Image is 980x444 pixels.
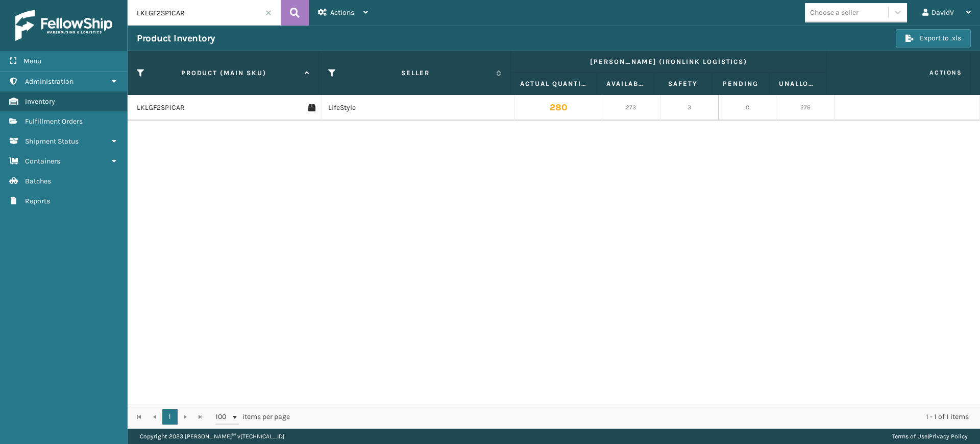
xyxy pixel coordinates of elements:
label: Actual Quantity [520,79,587,88]
a: 1 [162,409,178,425]
span: Shipment Status [25,137,79,146]
span: Containers [25,157,60,166]
td: 273 [602,95,660,121]
label: Product (MAIN SKU) [148,68,300,78]
p: Copyright 2023 [PERSON_NAME]™ v [TECHNICAL_ID] [140,429,284,444]
div: Choose a seller [810,7,859,18]
td: LifeStyle [322,95,516,121]
img: logo [15,10,112,41]
td: 0 [719,95,777,121]
td: 276 [776,95,835,121]
span: Fulfillment Orders [25,117,83,126]
span: Batches [25,177,51,185]
td: 3 [660,95,719,121]
label: Available [606,79,645,88]
div: | [892,429,968,444]
label: [PERSON_NAME] (Ironlink Logistics) [520,57,817,66]
a: Privacy Policy [929,433,968,440]
label: Safety [664,79,702,88]
span: Menu [23,57,41,65]
span: 100 [215,412,231,422]
span: Inventory [25,97,55,106]
label: Seller [339,68,491,78]
span: items per page [215,409,290,425]
a: Terms of Use [892,433,927,440]
a: LKLGF2SP1CAR [137,103,185,113]
td: 280 [515,95,602,121]
span: Actions [830,64,968,81]
label: Unallocated [779,79,818,88]
label: Pending [721,79,760,88]
span: Reports [25,197,50,205]
span: Actions [330,8,354,17]
div: 1 - 1 of 1 items [304,412,969,422]
h3: Product Inventory [137,32,215,44]
button: Export to .xls [896,29,971,48]
span: Administration [25,77,73,86]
